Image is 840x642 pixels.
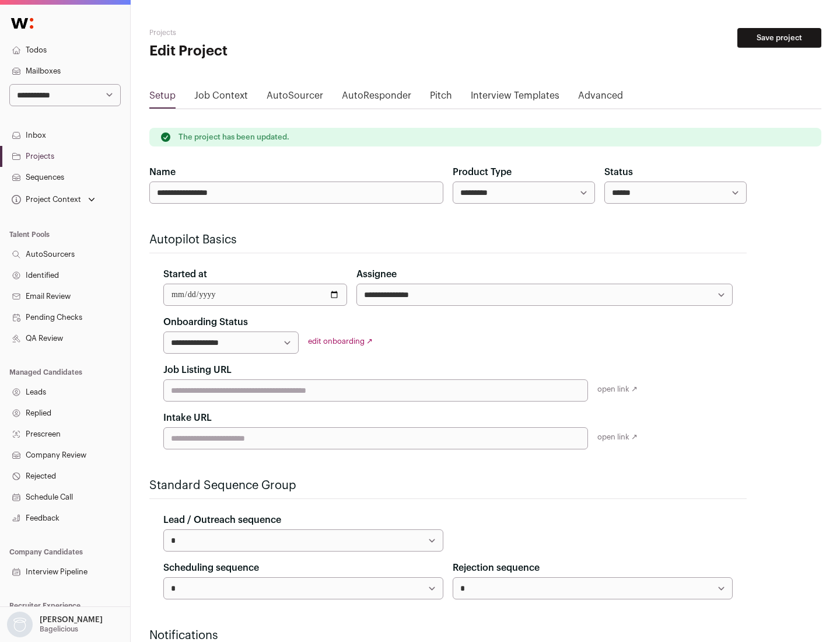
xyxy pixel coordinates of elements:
a: Advanced [578,89,623,107]
h2: Projects [149,28,373,37]
h2: Autopilot Basics [149,232,747,248]
label: Name [149,165,176,179]
label: Rejection sequence [453,561,540,575]
label: Product Type [453,165,512,179]
p: [PERSON_NAME] [40,615,103,624]
img: Wellfound [5,12,40,35]
a: Job Context [194,89,248,107]
a: AutoSourcer [267,89,323,107]
label: Intake URL [163,411,212,425]
div: Project Context [9,195,81,204]
a: Setup [149,89,176,107]
p: The project has been updated. [178,132,289,142]
p: Bagelicious [40,624,78,634]
a: AutoResponder [342,89,411,107]
label: Onboarding Status [163,315,248,329]
label: Status [604,165,633,179]
a: Pitch [430,89,452,107]
img: nopic.png [7,612,33,637]
label: Scheduling sequence [163,561,259,575]
button: Open dropdown [9,191,97,208]
label: Lead / Outreach sequence [163,513,281,527]
button: Save project [737,28,821,48]
a: Interview Templates [471,89,559,107]
h2: Standard Sequence Group [149,477,747,494]
label: Assignee [356,267,397,281]
h1: Edit Project [149,42,373,61]
label: Started at [163,267,207,281]
button: Open dropdown [5,612,105,637]
a: edit onboarding ↗ [308,337,373,345]
label: Job Listing URL [163,363,232,377]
